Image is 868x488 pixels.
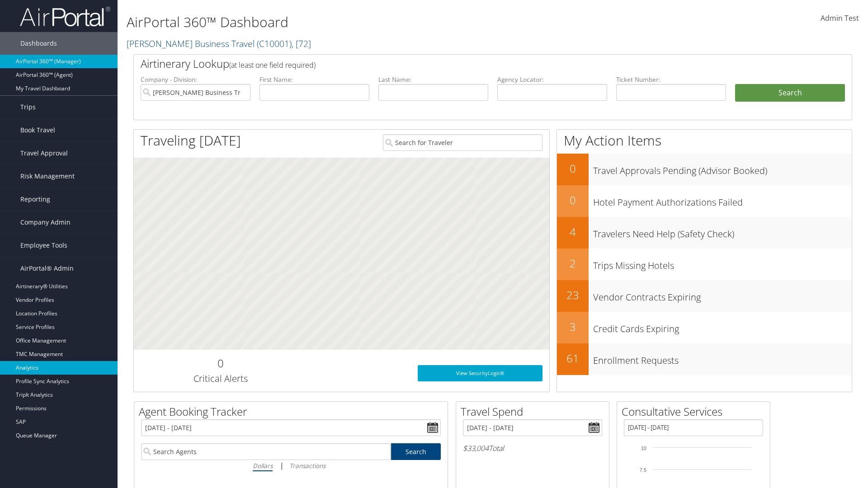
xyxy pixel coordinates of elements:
[20,96,36,118] span: Trips
[141,75,250,84] label: Company - Division:
[557,131,852,150] h1: My Action Items
[557,185,852,217] a: 0Hotel Payment Authorizations Failed
[20,142,68,164] span: Travel Approval
[557,343,852,375] a: 61Enrollment Requests
[139,404,448,419] h2: Agent Booking Tracker
[593,255,852,272] h3: Trips Missing Hotels
[20,188,50,211] span: Reporting
[557,161,589,176] h2: 0
[593,286,852,304] h3: Vendor Contracts Expiring
[391,443,441,460] a: Search
[557,287,589,303] h2: 23
[383,134,542,151] input: Search for Traveler
[616,75,726,84] label: Ticket Number:
[557,256,589,271] h2: 2
[127,38,311,50] a: [PERSON_NAME] Business Travel
[557,312,852,343] a: 3Credit Cards Expiring
[497,75,607,84] label: Agency Locator:
[20,6,110,27] img: airportal-logo.png
[20,32,57,55] span: Dashboards
[20,211,71,234] span: Company Admin
[378,75,488,84] label: Last Name:
[821,5,859,33] a: Admin Test
[557,319,589,334] h2: 3
[557,192,589,208] h2: 0
[20,119,55,141] span: Book Travel
[641,446,646,451] tspan: 10
[557,249,852,280] a: 2Trips Missing Hotels
[141,372,300,385] h3: Critical Alerts
[20,165,75,188] span: Risk Management
[229,60,316,70] span: (at least one field required)
[557,224,589,239] h2: 4
[141,131,241,150] h1: Traveling [DATE]
[127,13,615,32] h1: AirPortal 360™ Dashboard
[141,460,441,471] div: |
[557,154,852,185] a: 0Travel Approvals Pending (Advisor Booked)
[418,365,542,381] a: View SecurityLogic®
[259,75,369,84] label: First Name:
[463,443,489,453] span: $33,004
[557,280,852,312] a: 23Vendor Contracts Expiring
[821,13,859,23] span: Admin Test
[20,234,67,257] span: Employee Tools
[593,318,852,335] h3: Credit Cards Expiring
[141,56,785,71] h2: Airtinerary Lookup
[593,350,852,367] h3: Enrollment Requests
[593,223,852,240] h3: Travelers Need Help (Safety Check)
[461,404,609,419] h2: Travel Spend
[640,467,646,473] tspan: 7.5
[735,84,845,102] button: Search
[141,443,391,460] input: Search Agents
[463,443,602,453] h6: Total
[622,404,770,419] h2: Consultative Services
[557,217,852,249] a: 4Travelers Need Help (Safety Check)
[289,461,325,470] i: Transactions
[292,38,311,50] span: , [ 72 ]
[20,257,74,280] span: AirPortal® Admin
[593,192,852,209] h3: Hotel Payment Authorizations Failed
[141,356,300,371] h2: 0
[593,160,852,177] h3: Travel Approvals Pending (Advisor Booked)
[557,351,589,366] h2: 61
[257,38,292,50] span: ( C10001 )
[253,461,273,470] i: Dollars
